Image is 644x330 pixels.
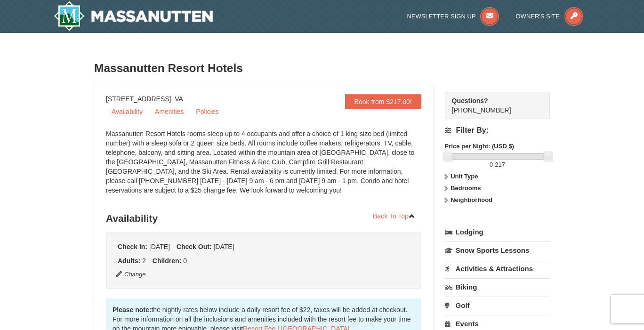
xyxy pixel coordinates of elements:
[445,160,550,169] label: -
[452,97,488,105] strong: Questions?
[445,297,550,314] a: Golf
[153,257,181,265] strong: Children:
[407,13,499,20] a: Newsletter Sign Up
[445,278,550,296] a: Biking
[118,243,147,250] strong: Check In:
[54,1,213,31] a: Massanutten Resort
[183,257,187,265] span: 0
[407,13,476,20] span: Newsletter Sign Up
[445,260,550,277] a: Activities & Attractions
[445,126,550,135] h4: Filter By:
[516,13,560,20] span: Owner's Site
[213,243,234,250] span: [DATE]
[451,196,492,203] strong: Neighborhood
[113,306,151,314] strong: Please note:
[149,105,189,119] a: Amenities
[106,209,421,228] h3: Availability
[54,1,213,31] img: Massanutten Resort Logo
[94,59,550,78] h3: Massanutten Resort Hotels
[445,241,550,259] a: Snow Sports Lessons
[190,105,224,119] a: Policies
[115,269,146,280] button: Change
[490,161,493,168] span: 0
[106,105,148,119] a: Availability
[451,173,478,180] strong: Unit Type
[142,257,146,265] span: 2
[367,209,421,223] a: Back To Top
[118,257,140,265] strong: Adults:
[177,243,212,250] strong: Check Out:
[149,243,170,250] span: [DATE]
[445,224,550,241] a: Lodging
[451,185,481,192] strong: Bedrooms
[445,143,514,150] strong: Price per Night: (USD $)
[106,129,421,204] div: Massanutten Resort Hotels rooms sleep up to 4 occupants and offer a choice of 1 king size bed (li...
[345,94,421,109] a: Book from $217.00!
[516,13,584,20] a: Owner's Site
[495,161,505,168] span: 217
[452,96,533,114] span: [PHONE_NUMBER]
